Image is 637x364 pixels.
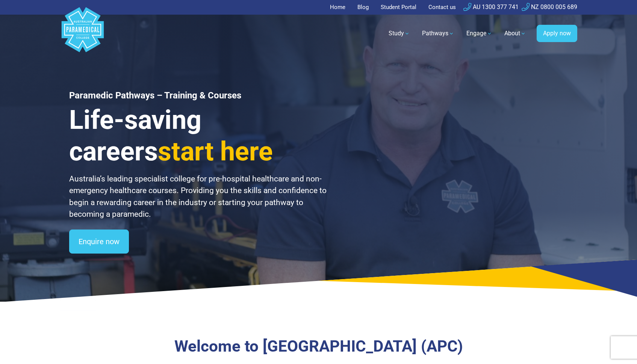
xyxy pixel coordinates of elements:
[522,3,577,11] a: NZ 0800 005 689
[69,230,129,254] a: Enquire now
[69,173,328,221] p: Australia’s leading specialist college for pre-hospital healthcare and non-emergency healthcare c...
[462,23,497,44] a: Engage
[103,337,534,356] h3: Welcome to [GEOGRAPHIC_DATA] (APC)
[158,136,273,167] span: start here
[69,90,328,101] h1: Paramedic Pathways – Training & Courses
[384,23,415,44] a: Study
[463,3,519,11] a: AU 1300 377 741
[537,25,577,42] a: Apply now
[500,23,531,44] a: About
[418,23,459,44] a: Pathways
[69,104,328,167] h3: Life-saving careers
[60,15,105,53] a: Australian Paramedical College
